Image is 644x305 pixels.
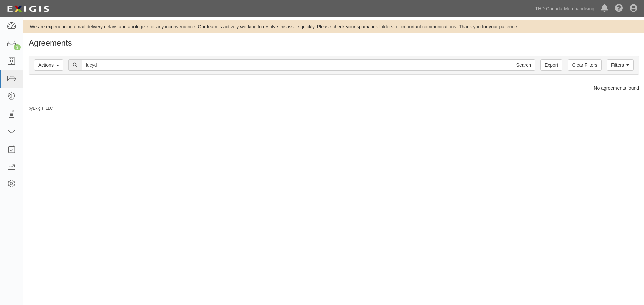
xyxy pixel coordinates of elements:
[615,5,623,13] i: Help Center - Complianz
[5,3,51,15] img: logo-5460c22ac91f19d4615b14bd174203de0afe785f0fc80cf4dbbc73dc1793850b.png
[14,44,21,50] div: 3
[568,59,601,71] a: Clear Filters
[540,59,562,71] a: Export
[34,59,63,71] button: Actions
[33,106,53,111] a: Exigis, LLC
[23,23,644,30] div: We are experiencing email delivery delays and apologize for any inconvenience. Our team is active...
[607,59,634,71] a: Filters
[38,62,54,68] span: Actions
[23,85,644,91] div: No agreements found
[512,59,535,71] input: Search
[532,2,598,15] a: THD Canada Merchandising
[29,106,53,111] small: by
[29,39,639,47] h1: Agreements
[82,59,512,71] input: Search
